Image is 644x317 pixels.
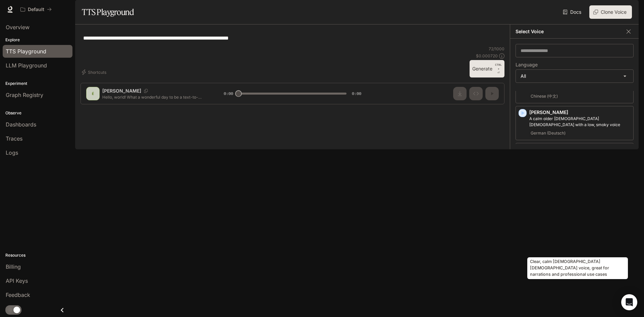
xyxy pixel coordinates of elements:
span: German (Deutsch) [529,129,567,137]
div: Open Intercom Messenger [621,294,637,310]
p: $ 0.000720 [476,53,498,59]
p: 72 / 1000 [489,46,504,52]
a: Docs [561,5,584,19]
p: CTRL + [495,63,502,71]
p: Language [516,62,538,67]
p: Default [28,7,44,12]
button: Shortcuts [80,67,109,77]
div: All [516,70,633,83]
div: Clear, calm [DEMOGRAPHIC_DATA] [DEMOGRAPHIC_DATA] voice, great for narrations and professional us... [527,257,628,279]
button: All workspaces [17,3,55,16]
p: [PERSON_NAME] [529,109,631,116]
button: Clone Voice [589,5,632,19]
p: A calm older German female with a low, smoky voice [529,116,631,128]
button: GenerateCTRL +⏎ [470,60,504,77]
p: ⏎ [495,63,502,75]
h1: TTS Playground [82,5,134,19]
span: Chinese (中文) [529,92,559,100]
